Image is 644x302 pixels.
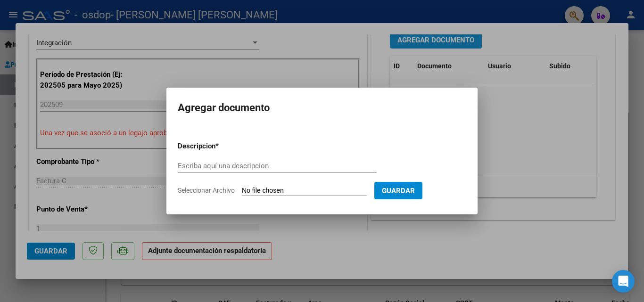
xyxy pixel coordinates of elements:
h2: Agregar documento [178,99,466,117]
div: Open Intercom Messenger [612,270,635,293]
span: Seleccionar Archivo [178,187,235,194]
button: Guardar [374,182,422,199]
span: Guardar [382,187,415,195]
p: Descripcion [178,141,264,152]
